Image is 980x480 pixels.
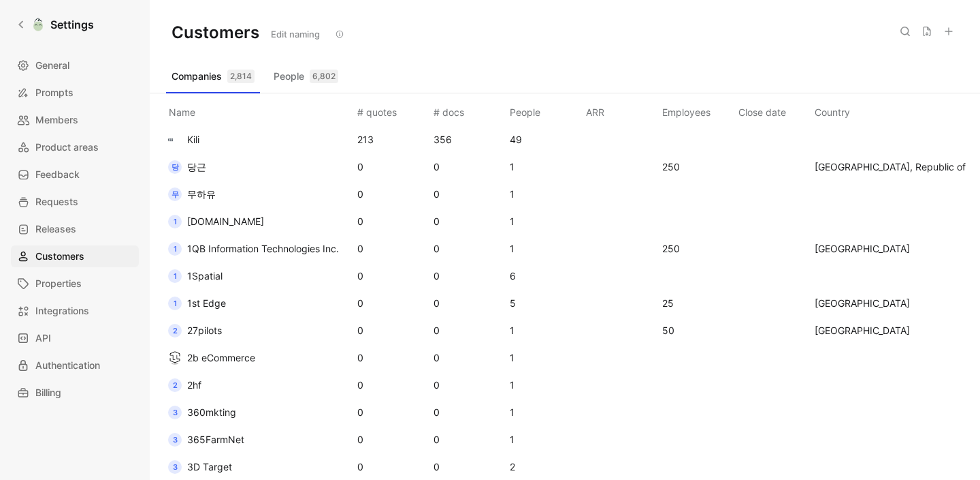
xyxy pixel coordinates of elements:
[35,330,51,346] span: API
[168,433,182,447] div: 3
[736,93,812,126] th: Close date
[431,290,507,317] td: 0
[35,85,73,101] span: Prompts
[168,460,182,474] div: 3
[431,235,507,262] td: 0
[163,183,220,205] button: 무무하유
[310,70,338,83] div: 6,802
[35,275,82,292] span: Properties
[11,355,139,376] a: Authentication
[163,320,227,342] button: 227pilots
[35,248,84,265] span: Customers
[11,55,139,76] a: General
[11,164,139,185] a: Feedback
[168,242,182,256] div: 1
[171,22,259,42] h1: Customers
[35,357,100,374] span: Authentication
[812,290,977,317] td: [GEOGRAPHIC_DATA]
[163,106,201,118] span: Name
[431,208,507,235] td: 0
[11,382,139,404] a: Billing
[431,126,507,153] td: 356
[168,269,182,283] div: 1
[659,290,736,317] td: 25
[187,406,236,418] span: 360mkting
[431,344,507,372] td: 0
[187,461,232,472] span: 3D Target
[431,153,507,181] td: 0
[265,25,326,44] button: Edit naming
[163,265,227,287] button: 11Spatial
[11,327,139,349] a: API
[168,406,182,419] div: 3
[168,133,182,147] img: logo
[163,129,204,151] button: logoKili
[163,211,269,232] button: 1[DOMAIN_NAME]
[431,426,507,453] td: 0
[355,372,431,399] td: 0
[168,324,182,337] div: 2
[659,93,736,126] th: Employees
[507,344,583,372] td: 1
[507,181,583,208] td: 1
[163,402,241,423] button: 3360mkting
[11,109,139,131] a: Members
[227,70,255,83] div: 2,814
[11,191,139,213] a: Requests
[50,16,94,33] h1: Settings
[168,351,182,365] img: logo
[507,153,583,181] td: 1
[507,317,583,344] td: 1
[166,65,260,87] button: Companies
[355,317,431,344] td: 0
[35,57,69,74] span: General
[187,215,264,227] span: [DOMAIN_NAME]
[355,153,431,181] td: 0
[431,399,507,426] td: 0
[35,112,78,128] span: Members
[583,93,659,126] th: ARR
[163,292,231,314] button: 11st Edge
[507,235,583,262] td: 1
[168,187,182,201] div: 무
[35,166,80,183] span: Feedback
[431,262,507,290] td: 0
[355,262,431,290] td: 0
[812,317,977,344] td: [GEOGRAPHIC_DATA]
[355,399,431,426] td: 0
[507,399,583,426] td: 1
[431,317,507,344] td: 0
[187,134,199,145] span: Kili
[355,126,431,153] td: 213
[163,429,249,451] button: 3365FarmNet
[355,181,431,208] td: 0
[431,372,507,399] td: 0
[507,208,583,235] td: 1
[187,434,244,445] span: 365FarmNet
[187,270,223,282] span: 1Spatial
[35,303,89,319] span: Integrations
[355,426,431,453] td: 0
[11,300,139,322] a: Integrations
[35,139,99,155] span: Product areas
[507,126,583,153] td: 49
[35,221,76,237] span: Releases
[507,290,583,317] td: 5
[35,194,78,210] span: Requests
[168,215,182,228] div: 1
[355,93,431,126] th: # quotes
[187,243,339,254] span: 1QB Information Technologies Inc.
[659,235,736,262] td: 250
[11,273,139,295] a: Properties
[187,352,255,363] span: 2b eCommerce
[355,290,431,317] td: 0
[163,156,211,178] button: 당당근
[163,456,237,478] button: 33D Target
[187,161,206,172] span: 당근
[35,385,61,401] span: Billing
[431,181,507,208] td: 0
[168,297,182,310] div: 1
[507,93,583,126] th: People
[659,153,736,181] td: 250
[355,235,431,262] td: 0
